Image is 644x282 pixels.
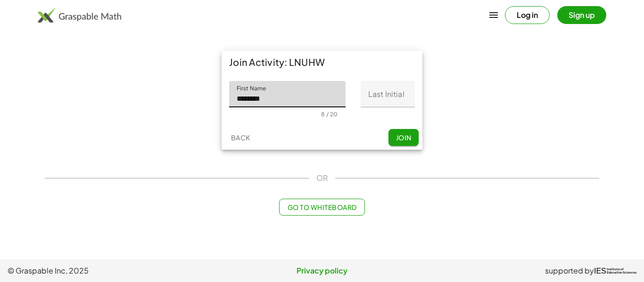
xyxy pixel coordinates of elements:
[396,133,411,142] span: Join
[594,266,606,275] span: IES
[388,129,419,146] button: Join
[505,6,550,24] button: Log in
[8,265,217,276] span: © Graspable Inc, 2025
[217,265,427,276] a: Privacy policy
[321,111,338,118] div: 8 / 20
[231,133,250,142] span: Back
[557,6,606,24] button: Sign up
[316,172,328,184] span: OR
[287,203,356,211] span: Go to Whiteboard
[545,265,594,276] span: supported by
[607,268,636,274] span: Institute of Education Sciences
[222,51,422,73] div: Join Activity: LNUHW
[225,129,256,146] button: Back
[279,199,364,216] button: Go to Whiteboard
[594,265,636,276] a: IESInstitute ofEducation Sciences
